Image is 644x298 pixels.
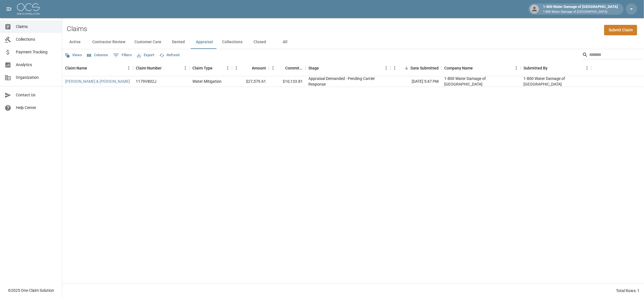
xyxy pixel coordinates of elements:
button: Sort [87,64,95,72]
button: Appraisal [191,35,218,49]
p: 1-800 Water Damage of [GEOGRAPHIC_DATA] [543,10,618,14]
button: Menu [390,64,399,72]
button: Active [62,35,88,49]
button: Menu [181,64,190,72]
button: Refresh [158,51,181,60]
button: Sort [403,64,411,72]
div: Amount [252,60,266,76]
div: Water Mitigation [192,79,222,84]
span: Contact Us [16,92,57,98]
div: Submitted By [523,60,548,76]
div: Company Name [444,60,473,76]
span: Organization [16,75,57,81]
button: Sort [212,64,220,72]
button: Menu [124,64,133,72]
button: Export [136,51,156,60]
span: Payment Tracking [16,49,57,55]
img: ocs-logo-white-transparent.png [17,3,40,15]
div: Date Submitted [411,60,439,76]
div: © 2025 One Claim Solution [8,288,54,293]
div: Company Name [441,60,521,76]
button: Sort [319,64,327,72]
button: Menu [269,64,277,72]
button: Menu [512,64,521,72]
button: Denied [166,35,191,49]
button: Menu [583,64,591,72]
div: Stage [308,60,319,76]
button: Sort [548,64,555,72]
div: Search [582,50,643,60]
button: Collections [218,35,247,49]
button: All [272,35,298,49]
div: Appraisal Demanded - Pending Carrier Response [308,76,388,87]
a: Submit Claim [604,25,637,35]
a: [PERSON_NAME] & [PERSON_NAME] [65,79,130,84]
div: Date Submitted [390,60,441,76]
div: Claim Number [136,60,162,76]
div: dynamic tabs [62,35,644,49]
div: Committed Amount [285,60,303,76]
button: Menu [232,64,241,72]
div: Claim Name [65,60,87,76]
div: [DATE] 5:47 PM [390,76,441,87]
div: Stage [306,60,390,76]
div: Claim Type [192,60,212,76]
div: Committed Amount [269,60,306,76]
button: Sort [473,64,481,72]
button: Customer Care [130,35,166,49]
div: 1179V802J [136,79,156,84]
span: Claims [16,24,57,30]
div: 1-800 Water Damage of Athens [444,76,518,87]
button: Menu [224,64,232,72]
button: Views [63,51,83,60]
h2: Claims [67,25,87,33]
div: 1-800 Water Damage of Athens [523,76,589,87]
button: Menu [382,64,390,72]
div: Claim Number [133,60,190,76]
span: Collections [16,36,57,42]
button: Sort [244,64,252,72]
button: Show filters [112,51,133,60]
button: Select columns [86,51,110,60]
div: Claim Type [190,60,232,76]
div: $10,133.81 [269,76,306,87]
button: Sort [162,64,169,72]
button: Closed [247,35,272,49]
div: $27,579.61 [232,76,269,87]
button: open drawer [3,3,15,15]
span: Help Center [16,105,57,111]
div: 1-800 Water Damage of [GEOGRAPHIC_DATA] [541,4,620,14]
span: Analytics [16,62,57,68]
button: Contractor Review [88,35,130,49]
div: Amount [232,60,269,76]
div: Claim Name [62,60,133,76]
div: Total Rows: 1 [616,288,639,293]
div: Submitted By [521,60,591,76]
button: Sort [277,64,285,72]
